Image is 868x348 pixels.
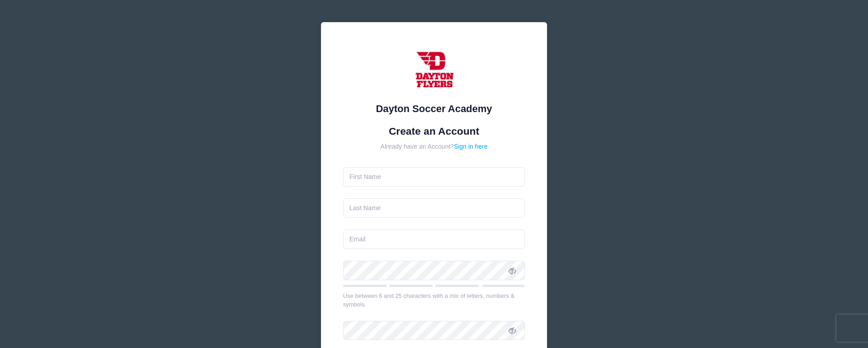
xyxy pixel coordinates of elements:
img: Dayton Soccer Academy [407,44,461,99]
div: Already have an Account? [343,142,525,151]
div: Use between 6 and 25 characters with a mix of letters, numbers & symbols. [343,292,525,309]
h1: Create an Account [343,125,525,137]
a: Sign in here [454,143,488,150]
input: Last Name [343,198,525,218]
div: Dayton Soccer Academy [343,101,525,116]
input: Email [343,230,525,249]
input: First Name [343,167,525,187]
